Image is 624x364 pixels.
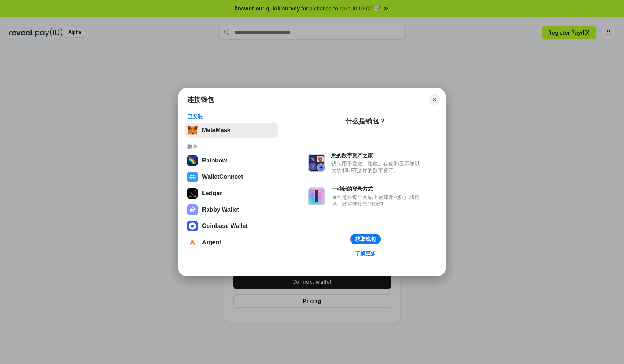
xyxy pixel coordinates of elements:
[331,186,423,192] div: 一种新的登录方式
[351,249,380,258] a: 了解更多
[185,235,278,250] button: Argent
[185,202,278,217] button: Rabby Wallet
[345,117,386,126] div: 什么是钱包？
[355,250,376,257] div: 了解更多
[202,190,222,197] div: Ledger
[202,223,248,229] div: Coinbase Wallet
[187,237,198,248] img: svg+xml,%3Csvg%20width%3D%2228%22%20height%3D%2228%22%20viewBox%3D%220%200%2028%2028%22%20fill%3D...
[185,153,278,168] button: Rainbow
[187,155,198,166] img: svg+xml,%3Csvg%20width%3D%22120%22%20height%3D%22120%22%20viewBox%3D%220%200%20120%20120%22%20fil...
[429,94,440,105] button: Close
[202,127,230,133] div: MetaMask
[202,239,221,246] div: Argent
[187,125,198,135] img: svg+xml,%3Csvg%20fill%3D%22none%22%20height%3D%2233%22%20viewBox%3D%220%200%2035%2033%22%20width%...
[185,186,278,201] button: Ledger
[202,174,243,180] div: WalletConnect
[185,123,278,138] button: MetaMask
[308,154,325,172] img: svg+xml,%3Csvg%20xmlns%3D%22http%3A%2F%2Fwww.w3.org%2F2000%2Fsvg%22%20fill%3D%22none%22%20viewBox...
[202,157,227,164] div: Rainbow
[355,236,376,242] div: 获取钱包
[187,95,214,104] h1: 连接钱包
[308,187,325,205] img: svg+xml,%3Csvg%20xmlns%3D%22http%3A%2F%2Fwww.w3.org%2F2000%2Fsvg%22%20fill%3D%22none%22%20viewBox...
[187,221,198,231] img: svg+xml,%3Csvg%20width%3D%2228%22%20height%3D%2228%22%20viewBox%3D%220%200%2028%2028%22%20fill%3D...
[350,234,381,244] button: 获取钱包
[331,152,423,159] div: 您的数字资产之家
[185,170,278,184] button: WalletConnect
[187,188,198,199] img: svg+xml,%3Csvg%20xmlns%3D%22http%3A%2F%2Fwww.w3.org%2F2000%2Fsvg%22%20width%3D%2228%22%20height%3...
[187,113,276,120] div: 已安装
[331,160,423,174] div: 钱包用于发送、接收、存储和显示像以太坊和NFT这样的数字资产。
[187,204,198,215] img: svg+xml,%3Csvg%20xmlns%3D%22http%3A%2F%2Fwww.w3.org%2F2000%2Fsvg%22%20fill%3D%22none%22%20viewBox...
[187,144,276,150] div: 推荐
[185,219,278,233] button: Coinbase Wallet
[187,172,198,182] img: svg+xml,%3Csvg%20width%3D%2228%22%20height%3D%2228%22%20viewBox%3D%220%200%2028%2028%22%20fill%3D...
[202,206,239,213] div: Rabby Wallet
[331,194,423,207] div: 而不是在每个网站上创建新的账户和密码，只需连接您的钱包。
